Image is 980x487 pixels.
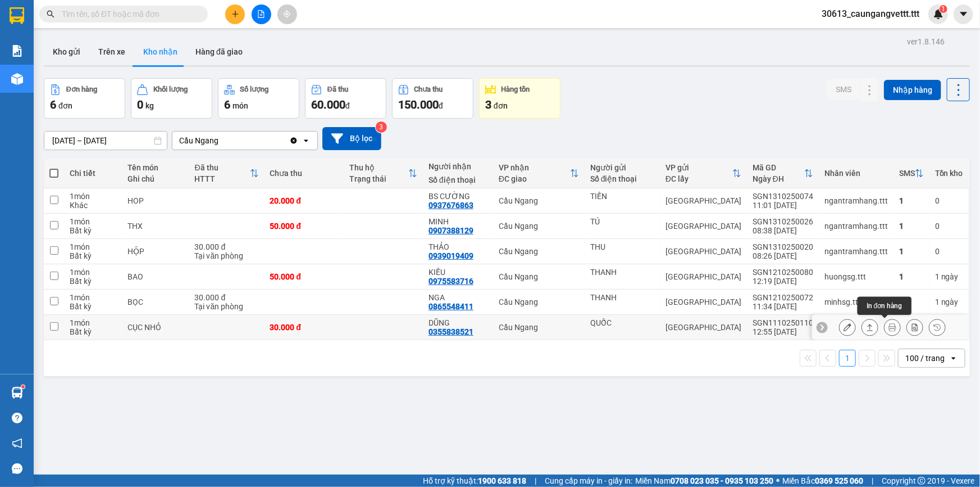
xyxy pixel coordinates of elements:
[233,101,248,110] span: món
[127,222,183,231] div: THX
[70,217,116,226] div: 1 món
[753,268,813,277] div: SGN1210250080
[73,10,100,21] span: Nhận:
[824,247,888,256] div: ngantramhang.ttt
[439,101,443,110] span: đ
[839,350,856,367] button: 1
[813,7,928,21] span: 30613_caungangvettt.ttt
[935,196,963,205] div: 0
[824,222,888,231] div: ngantramhang.ttt
[289,136,298,145] svg: Clear value
[502,85,530,93] div: Hàng tồn
[270,272,338,281] div: 50.000 đ
[824,196,888,205] div: ngantramhang.ttt
[392,78,473,119] button: Chưa thu150.000đ
[935,222,963,231] div: 0
[839,319,856,336] div: Sửa đơn hàng
[429,318,487,327] div: DŨNG
[311,98,345,111] span: 60.000
[753,192,813,201] div: SGN1310250074
[666,247,741,256] div: [GEOGRAPHIC_DATA]
[429,162,487,171] div: Người nhận
[753,302,813,311] div: 11:34 [DATE]
[225,4,245,24] button: plus
[666,272,741,281] div: [GEOGRAPHIC_DATA]
[195,242,259,251] div: 30.000 đ
[195,251,259,260] div: Tại văn phòng
[899,169,915,178] div: SMS
[862,319,878,336] div: Giao hàng
[12,413,22,423] span: question-circle
[131,78,212,119] button: Khối lượng0kg
[499,222,579,231] div: Cầu Ngang
[660,159,747,188] th: Toggle SortBy
[905,353,945,364] div: 100 / trang
[479,78,560,119] button: Hàng tồn3đơn
[345,101,350,110] span: đ
[935,247,963,256] div: 0
[11,73,23,85] img: warehouse-icon
[70,169,116,178] div: Chi tiết
[344,159,423,188] th: Toggle SortBy
[231,10,239,18] span: plus
[590,163,654,172] div: Người gửi
[71,71,188,87] div: 30.000
[376,121,387,133] sup: 3
[429,327,473,336] div: 0355838521
[73,10,187,35] div: [GEOGRAPHIC_DATA]
[70,293,116,302] div: 1 món
[414,85,443,93] div: Chưa thu
[499,163,570,172] div: VP nhận
[590,268,654,277] div: THANH
[499,272,579,281] div: Cầu Ngang
[179,135,218,146] div: Cầu Ngang
[429,226,473,235] div: 0907388129
[666,163,732,172] div: VP gửi
[70,201,116,210] div: Khác
[153,85,188,93] div: Khối lượng
[11,387,23,399] img: warehouse-icon
[815,476,863,485] strong: 0369 525 060
[827,79,860,100] button: SMS
[50,98,56,111] span: 6
[398,98,439,111] span: 150.000
[590,192,654,201] div: TIẾN
[137,98,143,111] span: 0
[62,8,194,20] input: Tìm tên, số ĐT hoặc mã đơn
[302,136,311,145] svg: open
[70,242,116,251] div: 1 món
[429,302,473,311] div: 0865548411
[753,327,813,336] div: 12:55 [DATE]
[429,217,487,226] div: MINH
[277,4,297,24] button: aim
[907,35,945,48] div: ver 1.8.146
[899,222,924,231] div: 1
[753,163,804,172] div: Mã GD
[666,174,732,183] div: ĐC lấy
[499,247,579,256] div: Cầu Ngang
[666,323,741,332] div: [GEOGRAPHIC_DATA]
[10,11,27,22] span: Gửi:
[894,159,929,188] th: Toggle SortBy
[73,48,187,64] div: 0377322133
[666,196,741,205] div: [GEOGRAPHIC_DATA]
[753,251,813,260] div: 08:26 [DATE]
[70,268,116,277] div: 1 món
[252,4,271,24] button: file-add
[66,85,97,93] div: Đơn hàng
[127,163,183,172] div: Tên món
[195,302,259,311] div: Tại văn phòng
[949,354,958,363] svg: open
[322,127,381,150] button: Bộ lọc
[499,323,579,332] div: Cầu Ngang
[545,475,632,487] span: Cung cấp máy in - giấy in:
[494,101,508,110] span: đơn
[195,293,259,302] div: 30.000 đ
[899,196,924,205] div: 1
[283,10,291,18] span: aim
[127,323,183,332] div: CỤC NHỎ
[349,174,408,183] div: Trạng thái
[44,78,125,119] button: Đơn hàng6đơn
[89,38,134,65] button: Trên xe
[499,196,579,205] div: Cầu Ngang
